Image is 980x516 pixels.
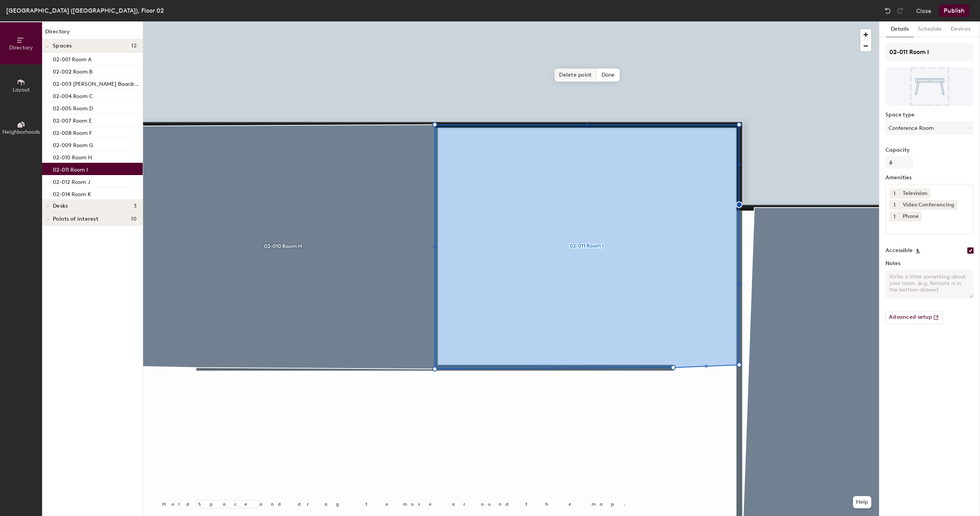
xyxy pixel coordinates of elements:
div: Phone [899,211,922,221]
label: Space type [885,112,974,118]
p: 02-002 Room B [53,66,93,75]
img: The space named 02-011 Room I [885,67,974,106]
p: 02-007 Room E [53,115,92,124]
p: 02-010 Room H [53,152,92,161]
h1: Directory [42,28,143,39]
img: Redo [896,7,904,15]
span: 1 [894,190,895,198]
button: 1 [889,188,899,198]
button: Publish [939,5,969,17]
p: 02-004 Room C [53,91,93,100]
p: 02-009 Room G [53,140,93,149]
span: 10 [131,216,137,222]
label: Accessible [885,247,913,254]
div: [GEOGRAPHIC_DATA] ([GEOGRAPHIC_DATA]), Floor 02 [6,6,164,15]
button: Schedule [913,21,946,37]
span: Layout [13,87,30,93]
button: Help [853,496,871,508]
button: 1 [889,211,899,221]
span: Done [597,69,620,82]
p: 02-001 Room A [53,54,91,63]
button: Advanced setup [885,311,943,324]
p: 02-011 Room I [53,164,88,173]
span: Delete point [554,69,597,82]
label: Capacity [885,147,974,153]
p: 02-005 Room D [53,103,93,112]
p: 02-008 Room F [53,128,92,136]
span: Desks [53,203,68,209]
p: 02-014 Room K [53,189,91,198]
div: Video Conferencing [899,200,957,210]
span: 3 [134,203,137,209]
button: Details [886,21,913,37]
p: 02-012 Room J [53,177,90,185]
span: 1 [894,201,895,209]
label: Notes [885,260,974,267]
span: Spaces [53,43,72,49]
span: 12 [131,43,137,49]
div: Television [899,188,931,198]
button: Devices [946,21,975,37]
p: 02-003 [PERSON_NAME] Boardroom [53,79,141,87]
button: Conference Room [885,121,974,135]
img: Undo [884,7,892,15]
span: Points of interest [53,216,98,222]
span: Directory [9,44,33,51]
span: 1 [894,213,895,221]
span: Neighborhoods [2,129,40,135]
button: 1 [889,200,899,210]
button: Close [916,5,931,17]
label: Amenities [885,175,974,181]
